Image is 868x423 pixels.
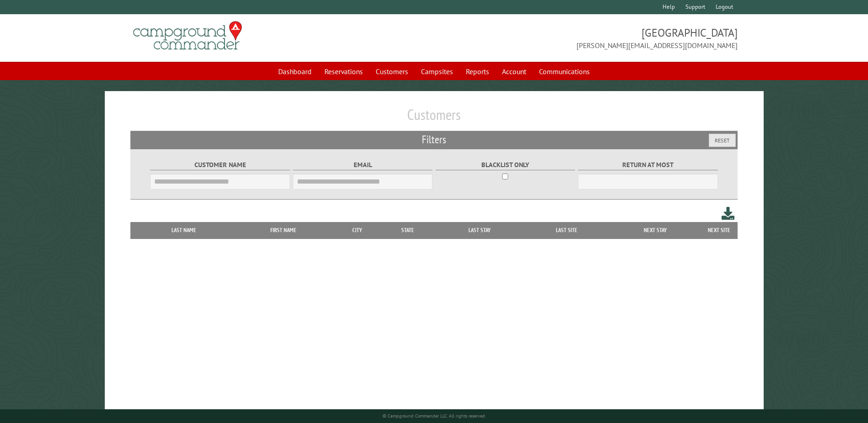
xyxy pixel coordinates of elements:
th: Last Name [135,222,232,239]
th: Last Stay [436,222,524,239]
button: Reset [709,134,736,147]
a: Account [496,63,532,80]
th: City [334,222,380,239]
a: Communications [534,63,595,80]
h2: Filters [130,131,737,148]
img: Campground Commander [130,18,245,54]
label: Return at most [578,160,717,170]
span: [GEOGRAPHIC_DATA] [PERSON_NAME][EMAIL_ADDRESS][DOMAIN_NAME] [434,25,738,51]
th: Next Stay [610,222,701,239]
th: Next Site [701,222,738,239]
label: Blacklist only [436,160,575,170]
a: Reports [460,63,495,80]
label: Email [293,160,432,170]
h1: Customers [130,106,737,131]
th: Last Site [523,222,609,239]
th: State [380,222,436,239]
a: Customers [370,63,414,80]
a: Dashboard [273,63,317,80]
th: First Name [232,222,334,239]
small: © Campground Commander LLC. All rights reserved. [383,413,486,419]
a: Download this customer list (.csv) [722,205,735,222]
a: Reservations [319,63,368,80]
a: Campsites [415,63,458,80]
label: Customer Name [150,160,290,170]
